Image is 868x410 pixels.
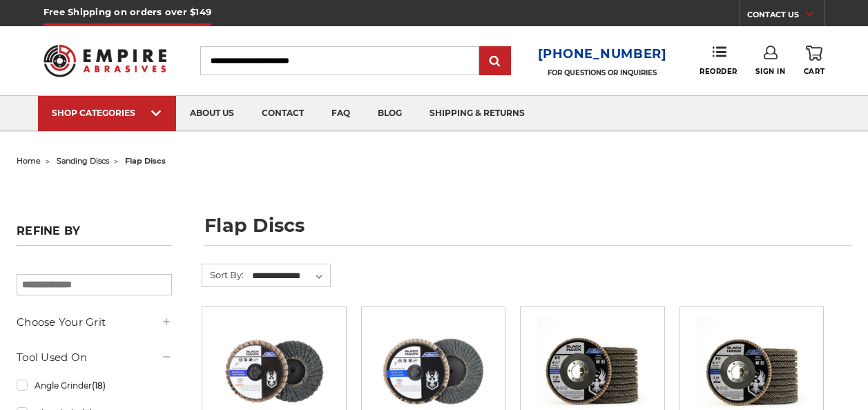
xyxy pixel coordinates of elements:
[125,156,166,166] span: flap discs
[804,46,824,76] a: Cart
[700,67,737,76] span: Reorder
[416,96,539,131] a: shipping & returns
[538,44,667,64] a: [PHONE_NUMBER]
[804,67,824,76] span: Cart
[755,67,785,76] span: Sign In
[538,68,667,77] p: FOR QUESTIONS OR INQUIRIES
[747,7,824,26] a: CONTACT US
[318,96,364,131] a: faq
[700,46,737,75] a: Reorder
[17,156,41,166] a: home
[57,156,109,166] a: sanding discs
[17,373,172,398] a: Angle Grinder
[52,108,162,118] div: SHOP CATEGORIES
[17,349,172,366] h5: Tool Used On
[250,266,330,286] select: Sort By:
[364,96,416,131] a: blog
[44,37,166,85] img: Empire Abrasives
[176,96,248,131] a: about us
[481,48,509,75] input: Submit
[248,96,318,131] a: contact
[17,224,172,246] h5: Refine by
[17,314,172,331] h5: Choose Your Grit
[202,264,244,285] label: Sort By:
[92,380,106,391] span: (18)
[204,216,851,246] h1: flap discs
